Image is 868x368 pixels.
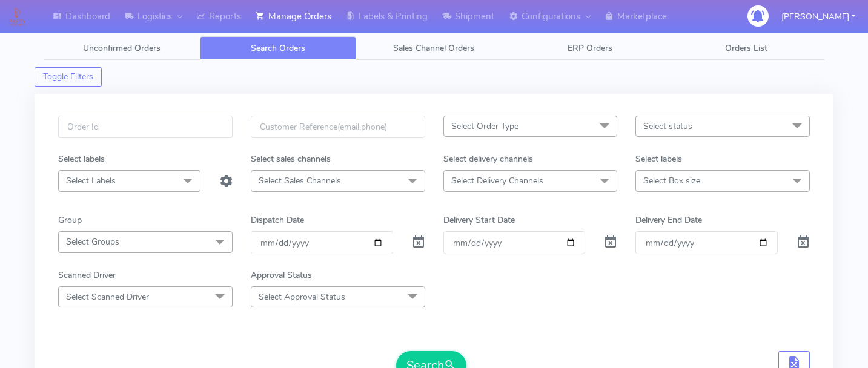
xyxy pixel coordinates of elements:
label: Select delivery channels [443,153,533,165]
span: ERP Orders [568,42,612,54]
label: Delivery Start Date [443,214,515,226]
input: Customer Reference(email,phone) [251,116,425,138]
label: Group [58,214,82,226]
span: Select Sales Channels [259,175,341,186]
span: Select Box size [643,175,700,186]
label: Select labels [635,153,682,165]
input: Order Id [58,116,233,138]
span: Select Groups [66,236,119,248]
span: Select Order Type [451,120,518,132]
label: Scanned Driver [58,269,116,281]
label: Approval Status [251,269,312,281]
button: [PERSON_NAME] [772,4,864,29]
label: Delivery End Date [635,214,702,226]
span: Orders List [725,42,767,54]
span: Select Labels [66,175,116,186]
button: Toggle Filters [35,67,102,87]
label: Dispatch Date [251,214,304,226]
span: Select Delivery Channels [451,175,543,186]
span: Unconfirmed Orders [83,42,161,54]
span: Search Orders [251,42,305,54]
ul: Tabs [44,36,824,60]
span: Select Approval Status [259,291,345,303]
label: Select labels [58,153,105,165]
label: Select sales channels [251,153,331,165]
span: Select Scanned Driver [66,291,149,303]
span: Select status [643,120,692,132]
span: Sales Channel Orders [393,42,474,54]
